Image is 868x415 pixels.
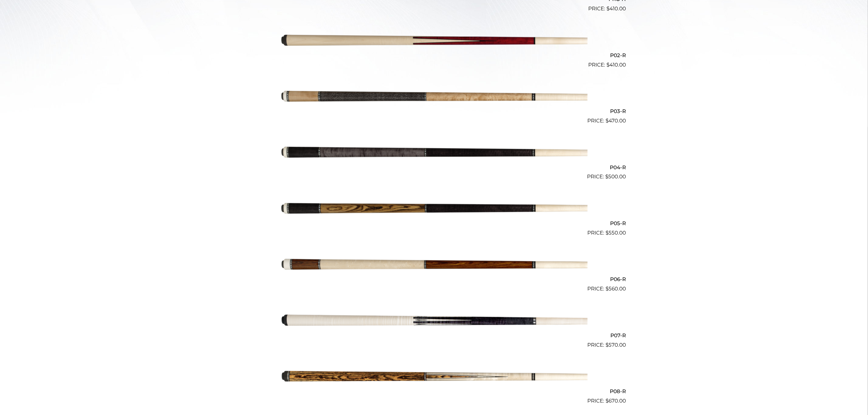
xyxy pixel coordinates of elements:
[606,398,626,404] bdi: 670.00
[606,230,609,236] span: $
[242,274,626,285] h2: P06-R
[606,118,609,124] span: $
[606,118,626,124] bdi: 470.00
[281,183,588,234] img: P05-R
[606,286,626,292] bdi: 560.00
[242,106,626,117] h2: P03-R
[242,218,626,229] h2: P05-R
[242,386,626,397] h2: P08-R
[607,62,610,68] span: $
[281,295,588,346] img: P07-R
[606,342,609,348] span: $
[281,239,588,290] img: P06-R
[281,352,588,403] img: P08-R
[242,330,626,341] h2: P07-R
[242,50,626,61] h2: P02-R
[606,342,626,348] bdi: 570.00
[242,15,626,69] a: P02-R $410.00
[606,286,609,292] span: $
[242,295,626,349] a: P07-R $570.00
[242,183,626,237] a: P05-R $550.00
[606,230,626,236] bdi: 550.00
[242,352,626,405] a: P08-R $670.00
[281,15,588,66] img: P02-R
[242,127,626,181] a: P04-R $500.00
[607,62,626,68] bdi: 410.00
[242,71,626,125] a: P03-R $470.00
[607,5,626,12] bdi: 410.00
[606,173,609,180] span: $
[281,71,588,122] img: P03-R
[606,398,609,404] span: $
[242,239,626,293] a: P06-R $560.00
[607,5,610,12] span: $
[606,173,626,180] bdi: 500.00
[242,162,626,173] h2: P04-R
[281,127,588,178] img: P04-R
